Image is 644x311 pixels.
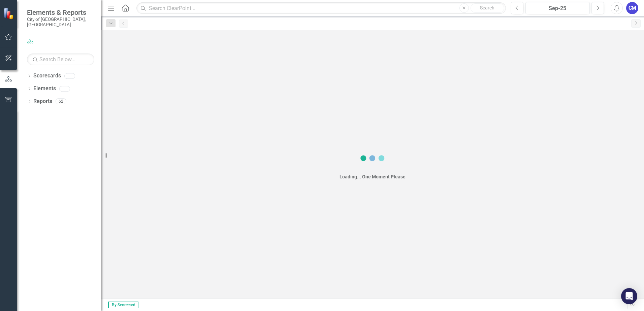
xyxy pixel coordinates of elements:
a: Elements [33,85,56,93]
button: Sep-25 [525,2,590,14]
button: Search [471,3,504,13]
input: Search Below... [27,54,94,65]
button: CM [626,2,638,14]
img: ClearPoint Strategy [3,8,15,20]
a: Scorecards [33,72,61,80]
small: City of [GEOGRAPHIC_DATA], [GEOGRAPHIC_DATA] [27,16,94,28]
span: Search [480,5,494,10]
input: Search ClearPoint... [136,2,506,14]
span: By Scorecard [108,302,138,308]
div: Open Intercom Messenger [621,288,637,304]
a: Reports [33,98,52,105]
div: Loading... One Moment Please [340,173,406,180]
div: Sep-25 [528,4,587,12]
span: Elements & Reports [27,8,94,16]
div: 62 [56,99,66,104]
